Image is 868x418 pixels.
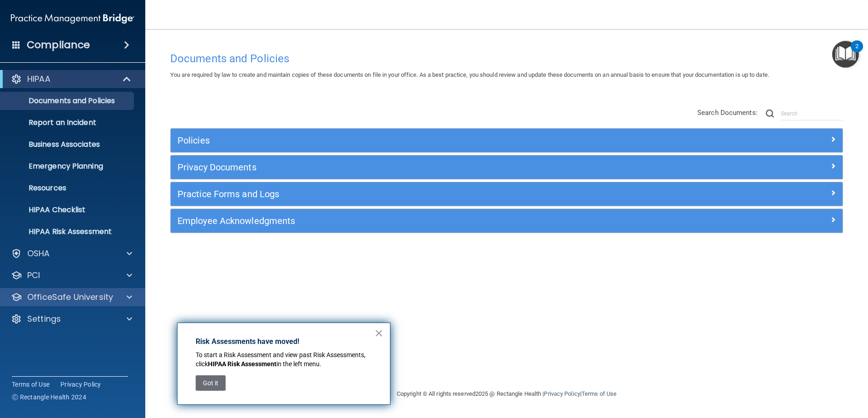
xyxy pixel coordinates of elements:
[544,390,580,397] a: Privacy Policy
[170,71,769,78] span: You are required by law to create and maintain copies of these documents on file in your office. ...
[11,10,134,28] img: PMB logo
[6,140,130,149] p: Business Associates
[855,46,858,58] div: 2
[6,184,130,193] p: Resources
[196,375,226,391] button: Got it
[341,379,672,408] div: Copyright © All rights reserved 2025 @ Rectangle Health | |
[27,313,61,324] p: Settings
[196,351,367,368] span: To start a Risk Assessment and view past Risk Assessments, click
[178,189,668,199] h5: Practice Forms and Logs
[178,216,668,226] h5: Employee Acknowledgments
[766,109,774,118] img: ic-search.3b580494.png
[208,360,276,368] strong: HIPAA Risk Assessment
[6,162,130,171] p: Emergency Planning
[27,292,113,303] p: OfficeSafe University
[6,227,130,236] p: HIPAA Risk Assessment
[781,107,843,120] input: Search
[832,41,859,68] button: Open Resource Center, 2 new notifications
[178,162,668,172] h5: Privacy Documents
[276,360,321,368] span: in the left menu.
[27,39,90,51] h4: Compliance
[697,109,758,117] span: Search Documents:
[178,135,668,145] h5: Policies
[27,248,50,259] p: OSHA
[27,74,50,85] p: HIPAA
[375,326,383,340] button: Close
[170,53,843,65] h4: Documents and Policies
[27,270,40,281] p: PCI
[196,337,299,346] strong: Risk Assessments have moved!
[60,380,101,389] a: Privacy Policy
[582,390,616,397] a: Terms of Use
[6,118,130,127] p: Report an Incident
[6,205,130,214] p: HIPAA Checklist
[12,393,86,402] span: Ⓒ Rectangle Health 2024
[12,380,49,389] a: Terms of Use
[711,353,857,390] iframe: Drift Widget Chat Controller
[6,96,130,105] p: Documents and Policies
